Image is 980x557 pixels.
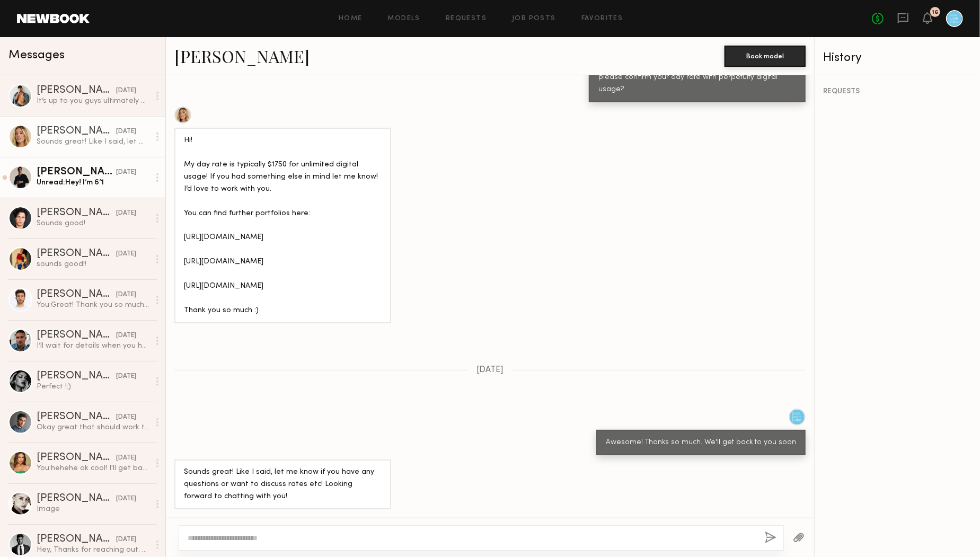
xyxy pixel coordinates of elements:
[581,15,623,22] a: Favorites
[476,366,504,375] span: [DATE]
[116,208,136,218] div: [DATE]
[116,86,136,96] div: [DATE]
[339,15,363,22] a: Home
[116,290,136,300] div: [DATE]
[37,341,149,351] div: I’ll wait for details when you have it then. Thank you
[37,453,116,463] div: [PERSON_NAME]
[37,289,116,300] div: [PERSON_NAME]
[37,218,149,228] div: Sounds good!
[37,208,116,218] div: [PERSON_NAME]
[116,331,136,341] div: [DATE]
[116,494,136,504] div: [DATE]
[37,371,116,382] div: [PERSON_NAME]
[116,535,136,545] div: [DATE]
[116,167,136,178] div: [DATE]
[512,15,556,22] a: Job Posts
[37,545,149,555] div: Hey, Thanks for reaching out. My day rate would be 2000 per day. Thank you
[116,249,136,259] div: [DATE]
[37,137,149,147] div: Sounds great! Like I said, let me know if you have any questions or want to discuss rates etc! Lo...
[37,534,116,545] div: [PERSON_NAME]
[37,463,149,473] div: You: hehehe ok cool! I'll get back to you soon
[725,46,806,67] button: Book model
[37,126,116,137] div: [PERSON_NAME]
[37,96,149,106] div: It’s up to you guys ultimately but I’d love to do the shoot and I do think I would still fit the ...
[37,504,149,514] div: Image
[116,453,136,463] div: [DATE]
[37,249,116,259] div: [PERSON_NAME]
[37,382,149,392] div: Perfect !:)
[174,45,310,67] a: [PERSON_NAME]
[446,15,487,22] a: Requests
[37,330,116,341] div: [PERSON_NAME]
[184,466,382,503] div: Sounds great! Like I said, let me know if you have any questions or want to discuss rates etc! Lo...
[116,372,136,382] div: [DATE]
[37,493,116,504] div: [PERSON_NAME]
[725,51,806,60] a: Book model
[184,135,382,317] div: Hi! My day rate is typically $1750 for unlimited digital usage! If you had something else in mind...
[37,300,149,310] div: You: Great! Thank you so much for the quick response. We'll get back to you soon.
[37,422,149,432] div: Okay great that should work thanks for the update.
[37,178,149,188] div: Unread: Hey! I’m 6’1
[37,412,116,422] div: [PERSON_NAME]
[388,15,420,22] a: Models
[8,49,65,61] span: Messages
[606,437,796,449] div: Awesome! Thanks so much. We'll get back to you soon
[116,412,136,422] div: [DATE]
[932,10,939,15] div: 16
[823,88,972,95] div: REQUESTS
[116,127,136,137] div: [DATE]
[37,259,149,269] div: sounds good!!
[823,52,972,64] div: History
[37,85,116,96] div: [PERSON_NAME]
[37,167,116,178] div: [PERSON_NAME]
